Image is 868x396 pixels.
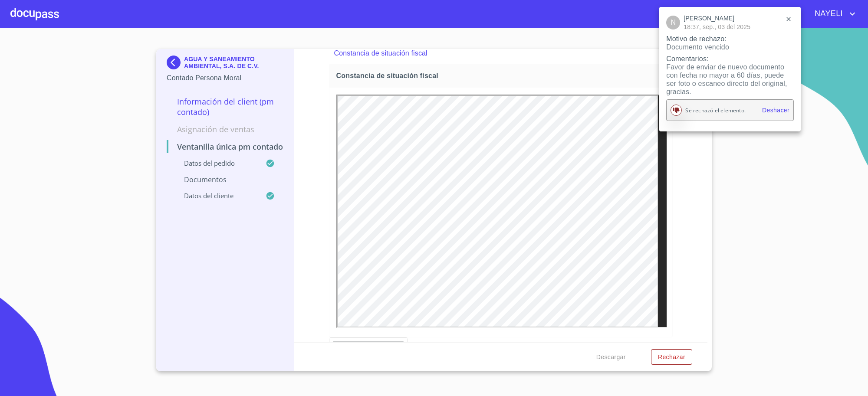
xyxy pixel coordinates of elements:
span: [PERSON_NAME] [684,14,780,23]
span: 18:37, sep., 03 del 2025 [684,23,780,31]
div: Comentarios: [666,55,794,63]
div: Favor de enviar de nuevo documento con fecha no mayor a 60 días, puede ser foto o escaneo directo... [666,63,794,96]
button: settings [780,10,797,28]
span: N [671,19,676,26]
span: Deshacer [762,105,789,116]
button: Deshacer [759,102,793,118]
div: Documento vencido [666,43,794,51]
div: recipe [666,16,680,29]
div: Motivo de rechazo: [666,35,794,43]
div: Se rechazó el elemento. [685,106,746,115]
